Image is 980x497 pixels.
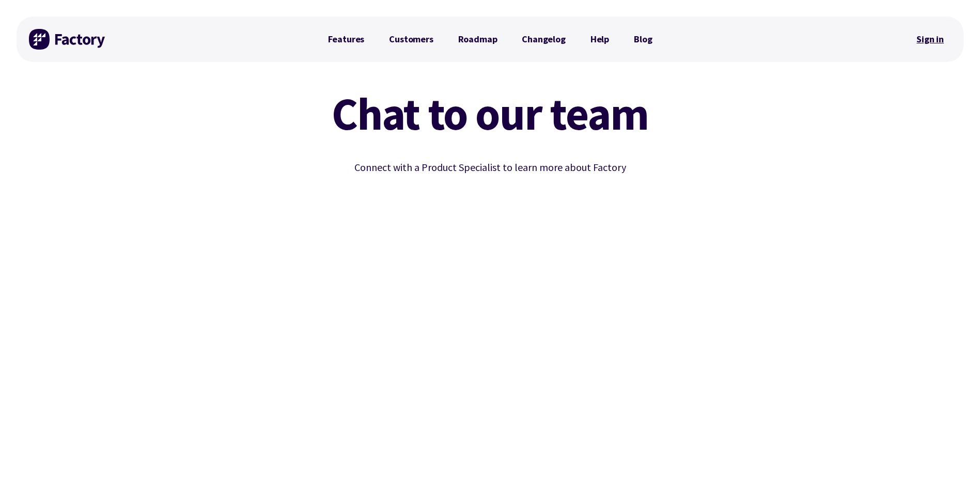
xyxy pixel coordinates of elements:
[446,29,510,50] a: Roadmap
[316,29,665,50] nav: Primary Navigation
[29,29,106,50] img: Factory
[909,27,951,51] a: Sign in
[255,159,725,176] p: Connect with a Product Specialist to learn more about Factory
[316,29,377,50] a: Features
[621,29,664,50] a: Blog
[928,447,980,497] iframe: Chat Widget
[909,27,951,51] nav: Secondary Navigation
[578,29,621,50] a: Help
[255,91,725,136] h1: Chat to our team
[377,29,445,50] a: Customers
[509,29,578,50] a: Changelog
